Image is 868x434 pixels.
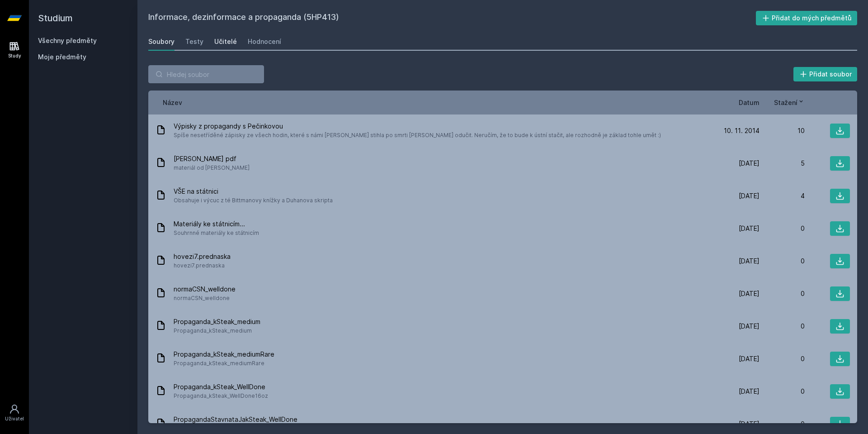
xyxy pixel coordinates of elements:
div: 0 [759,322,805,331]
span: VŠE na státnici [174,187,333,196]
span: normaCSN_welldone [174,285,236,294]
div: 4 [759,191,805,200]
span: [PERSON_NAME] pdf [174,154,250,163]
span: Propaganda_kSteak_medium [174,326,260,335]
div: Study [8,52,21,59]
span: [DATE] [739,224,759,233]
input: Hledej soubor [148,65,264,83]
span: Spíše nesetříděné zápisky ze všech hodin, které s námi [PERSON_NAME] stihla po smrti [PERSON_NAME... [174,131,661,140]
span: hovezi7.prednaska [174,261,231,270]
div: 5 [759,159,805,168]
span: Propaganda_kSteak_mediumRare [174,350,274,359]
span: Propaganda_kSteak_medium [174,317,260,326]
span: [DATE] [739,159,759,168]
span: Propaganda_kSteak_mediumRare [174,359,274,368]
span: Obsahuje i výcuc z té Bittmanovy knížky a Duhanova skripta [174,196,333,205]
div: 10 [759,126,805,135]
span: [DATE] [739,387,759,396]
button: Datum [739,98,759,107]
span: Moje předměty [38,52,86,62]
div: 0 [759,387,805,396]
div: Učitelé [214,37,237,46]
span: materiál od [PERSON_NAME] [174,163,250,172]
a: Study [2,36,27,64]
button: Přidat soubor [793,67,858,81]
span: normaCSN_welldone [174,294,236,303]
span: PropagandaStavnataJakSteak_WellDone [174,415,297,424]
div: Hodnocení [248,37,281,46]
a: Učitelé [214,33,237,51]
span: [DATE] [739,191,759,200]
div: 0 [759,257,805,266]
span: [DATE] [739,289,759,298]
span: Propaganda_kSteak_WellDone [174,382,268,391]
a: Hodnocení [248,33,281,51]
span: 10. 11. 2014 [724,126,759,135]
span: Propaganda_kSteak_WellDone16oz [174,391,268,401]
button: Název [163,98,182,107]
a: Uživatel [2,399,27,427]
a: Testy [185,33,203,51]
h2: Informace, dezinformace a propaganda (5HP413) [148,11,756,25]
div: Uživatel [5,415,24,422]
div: Soubory [148,37,175,46]
span: Souhrnné materiály ke státnicím [174,229,259,238]
div: 0 [759,224,805,233]
div: 0 [759,289,805,298]
button: Stažení [774,98,805,107]
span: Výpisky z propagandy s Pečinkovou [174,122,661,131]
div: 0 [759,354,805,363]
span: hovezi7.prednaska [174,252,231,261]
span: [DATE] [739,354,759,363]
a: Všechny předměty [38,37,97,44]
span: [DATE] [739,322,759,331]
span: Materiály ke státnicím... [174,219,259,229]
span: [DATE] [739,257,759,266]
button: Přidat do mých předmětů [756,11,858,25]
div: 0 [759,420,805,429]
span: Stažení [774,98,797,107]
div: Testy [185,37,203,46]
span: [DATE] [739,420,759,429]
a: Soubory [148,33,175,51]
